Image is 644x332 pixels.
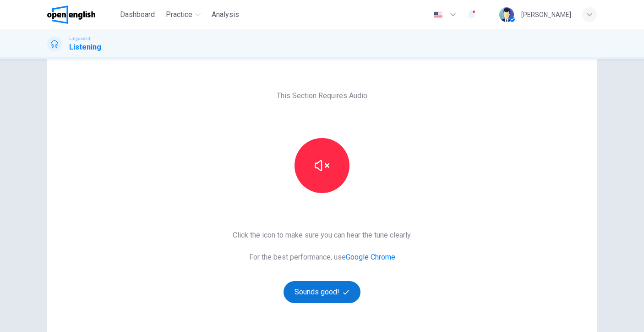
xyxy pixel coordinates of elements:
span: Practice [166,9,192,20]
a: Google Chrome [346,253,395,261]
img: OpenEnglish logo [47,6,95,24]
button: Dashboard [116,6,158,23]
span: Dashboard [120,9,155,20]
span: Analysis [212,9,239,20]
button: Practice [162,6,204,23]
span: For the best performance, use [233,252,412,263]
button: Sounds good! [284,281,360,303]
a: OpenEnglish logo [47,6,116,24]
span: Click the icon to make sure you can hear the tune clearly. [233,230,412,241]
img: Profile picture [499,7,514,22]
img: en [432,11,444,18]
h1: Listening [69,42,101,53]
span: Linguaskill [69,35,92,42]
span: This Section Requires Audio [277,90,367,101]
div: [PERSON_NAME] [521,9,571,20]
button: Analysis [208,6,243,23]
